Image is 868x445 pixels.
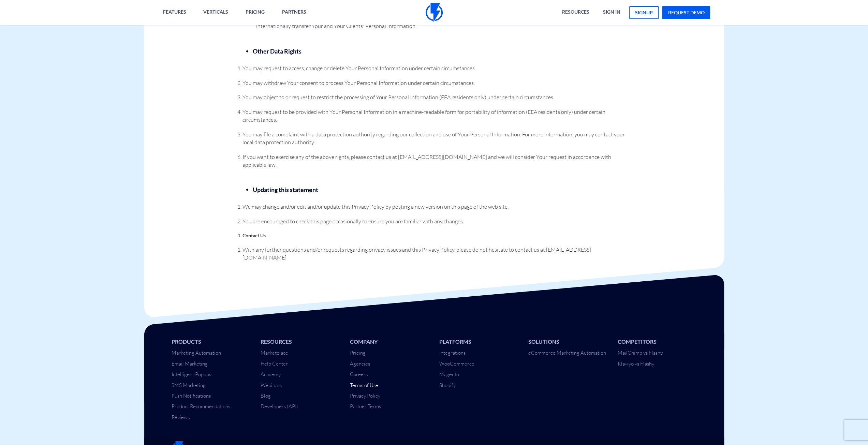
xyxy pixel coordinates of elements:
[253,186,318,193] strong: Updating this statement
[242,203,509,210] span: We may change and/or edit and/or update this Privacy Policy by posting a new version on this page...
[172,371,211,377] a: Intelligent Popups
[172,414,190,420] a: Reviews
[439,371,459,377] a: Magento
[618,350,663,356] a: MailChimp vs Flashy
[172,392,211,399] a: Push Notifications
[172,338,251,346] li: Products
[242,108,605,123] span: You may request to be provided with Your Personal Information in a machine-readable form for port...
[261,403,298,410] a: Developers (API)
[439,350,465,356] a: Integrations
[242,246,591,261] span: With any further questions and/or requests regarding privacy issues and this Privacy Policy, plea...
[261,382,282,388] a: Webinars
[350,350,366,356] a: Pricing
[528,338,607,346] li: Solutions
[618,360,654,367] a: Klaviyo vs Flashy
[350,382,378,388] a: Terms of Use
[618,338,697,346] li: Competitors
[350,371,368,377] a: Careers
[172,403,230,410] a: Product Recommendations
[261,360,288,367] a: Help Center
[261,392,271,399] a: Blog
[261,371,281,377] a: Academy
[242,153,611,168] span: If you want to exercise any of the above rights, please contact us at [EMAIL_ADDRESS][DOMAIN_NAME...
[242,94,554,101] span: You may object to or request to restrict the processing of Your Personal Information (EEA residen...
[172,350,221,356] a: Marketing Automation
[261,350,288,356] a: Marketplace
[350,338,429,346] li: Company
[629,6,659,19] a: signup
[528,350,606,356] a: eCommerce Marketing Automation
[350,392,380,399] a: Privacy Policy
[439,360,474,367] a: WooCommerce
[253,47,301,55] strong: Other Data Rights
[172,382,206,388] a: SMS Marketing
[350,360,370,367] a: Agencies
[350,403,381,410] a: Partner Terms
[261,338,340,346] li: Resources
[242,79,475,86] span: You may withdraw Your consent to process Your Personal Information under certain circumstances.
[242,131,625,146] span: You may file a complaint with a data protection authority regarding our collection and use of You...
[662,6,710,19] a: request demo
[242,218,464,225] span: You are encouraged to check this page occasionally to ensure you are familiar with any changes.
[172,360,208,367] a: Email Marketing
[242,233,266,238] strong: Contact Us
[242,65,476,72] span: You may request to access, change or delete Your Personal Information under certain circumstances.
[439,338,518,346] li: Platforms
[439,382,455,388] a: Shopify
